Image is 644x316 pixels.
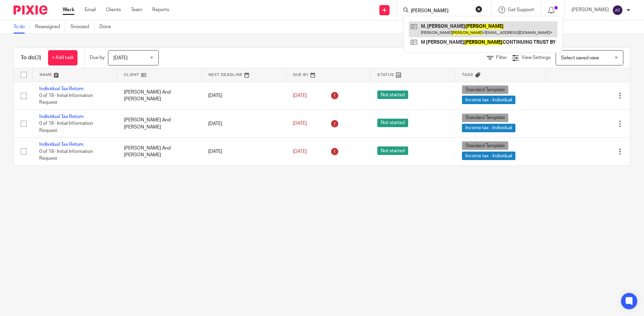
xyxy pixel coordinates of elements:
[63,6,74,13] a: Work
[117,82,202,110] td: [PERSON_NAME] And [PERSON_NAME]
[201,110,286,137] td: [DATE]
[475,6,482,13] button: Clear
[293,121,307,126] span: [DATE]
[293,93,307,98] span: [DATE]
[462,124,515,132] span: Income tax - Individual
[462,85,508,94] span: Standard Template
[561,56,599,60] span: Select saved view
[462,73,473,77] span: Tags
[572,6,609,13] p: [PERSON_NAME]
[14,5,47,15] img: Pixie
[48,50,77,65] a: + Add task
[14,20,30,34] a: To do
[21,54,41,61] h1: To do
[39,114,84,119] a: Individual Tax Return
[35,55,41,60] span: (3)
[496,55,507,60] span: Filter
[508,7,534,12] span: Get Support
[377,119,408,127] span: Not started
[152,6,169,13] a: Reports
[131,6,142,13] a: Team
[113,56,128,60] span: [DATE]
[462,152,515,160] span: Income tax - Individual
[39,149,93,161] span: 0 of 18 · Initial Information Request
[410,8,471,14] input: Search
[521,55,551,60] span: View Settings
[39,93,93,105] span: 0 of 18 · Initial Information Request
[39,142,84,147] a: Individual Tax Return
[39,121,93,133] span: 0 of 18 · Initial Information Request
[39,86,84,91] a: Individual Tax Return
[85,6,96,13] a: Email
[117,110,202,137] td: [PERSON_NAME] And [PERSON_NAME]
[70,20,94,34] a: Snoozed
[377,91,408,99] span: Not started
[462,141,508,150] span: Standard Template
[99,20,116,34] a: Done
[106,6,121,13] a: Clients
[377,146,408,155] span: Not started
[90,54,105,61] p: Due by
[117,138,202,165] td: [PERSON_NAME] And [PERSON_NAME]
[612,5,623,16] img: svg%3E
[462,96,515,104] span: Income tax - Individual
[35,20,65,34] a: Reassigned
[293,149,307,154] span: [DATE]
[462,114,508,122] span: Standard Template
[201,82,286,110] td: [DATE]
[201,138,286,165] td: [DATE]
